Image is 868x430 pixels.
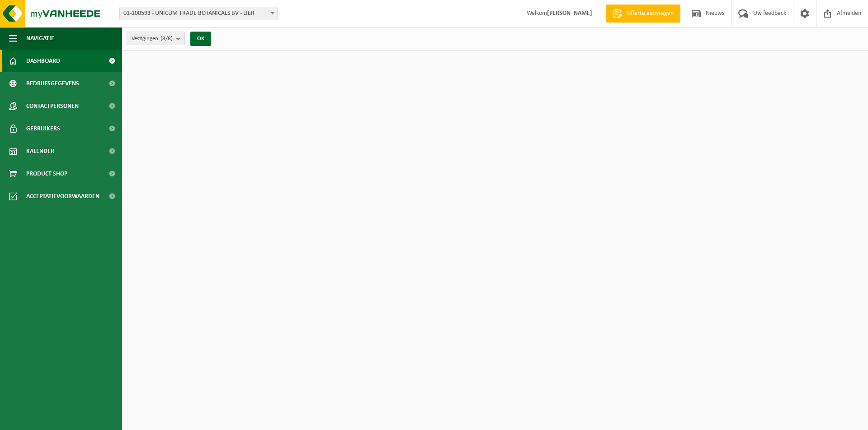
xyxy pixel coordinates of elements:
button: Vestigingen(8/8) [127,32,185,45]
span: 01-100593 - UNICUM TRADE BOTANICALS BV - LIER [119,7,278,20]
count: (8/8) [160,36,173,42]
span: Acceptatievoorwaarden [26,185,99,208]
span: Contactpersonen [26,95,79,117]
span: 01-100593 - UNICUM TRADE BOTANICALS BV - LIER [120,7,277,20]
span: Product Shop [26,162,67,185]
span: Bedrijfsgegevens [26,72,79,95]
span: Gebruikers [26,117,60,140]
span: Vestigingen [132,32,173,46]
span: Kalender [26,140,54,162]
strong: [PERSON_NAME] [547,10,592,17]
span: Offerte aanvragen [624,9,676,18]
a: Offerte aanvragen [606,5,680,23]
button: OK [190,32,211,46]
span: Dashboard [26,50,60,72]
span: Navigatie [26,27,54,50]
